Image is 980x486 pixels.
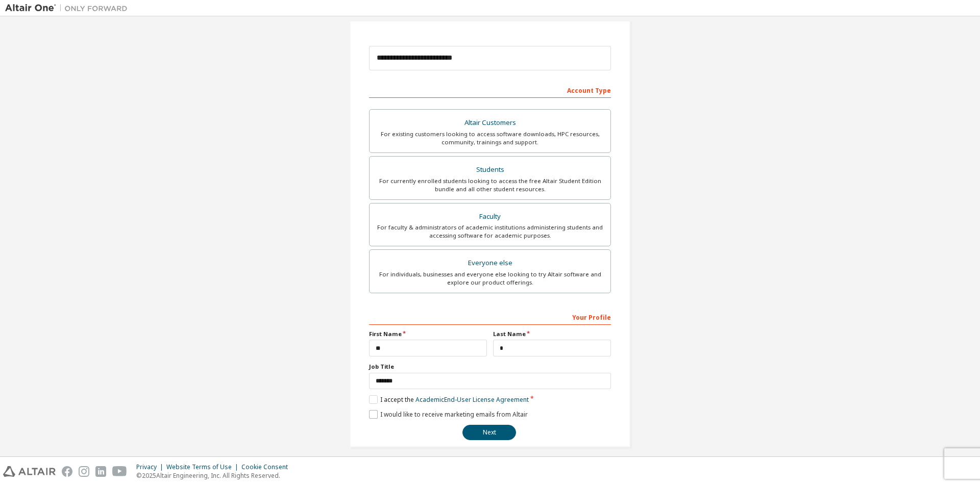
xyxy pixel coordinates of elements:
div: Students [376,163,604,177]
div: Account Type [369,82,611,98]
img: linkedin.svg [95,466,106,477]
div: Your Profile [369,309,611,325]
img: instagram.svg [79,466,89,477]
button: Next [462,425,516,440]
div: Cookie Consent [241,463,294,471]
label: First Name [369,330,487,338]
img: youtube.svg [112,466,127,477]
div: For existing customers looking to access software downloads, HPC resources, community, trainings ... [376,130,604,146]
div: Altair Customers [376,116,604,130]
div: For faculty & administrators of academic institutions administering students and accessing softwa... [376,223,604,240]
img: altair_logo.svg [3,466,56,477]
div: Faculty [376,210,604,224]
label: Last Name [493,330,611,338]
img: facebook.svg [62,466,72,477]
label: I accept the [369,395,529,404]
div: Privacy [136,463,166,471]
a: Academic End-User License Agreement [415,395,529,404]
div: For currently enrolled students looking to access the free Altair Student Edition bundle and all ... [376,177,604,193]
div: Everyone else [376,256,604,270]
label: Job Title [369,363,611,371]
div: For individuals, businesses and everyone else looking to try Altair software and explore our prod... [376,270,604,287]
label: I would like to receive marketing emails from Altair [369,410,528,419]
p: © 2025 Altair Engineering, Inc. All Rights Reserved. [136,471,294,480]
div: Website Terms of Use [166,463,241,471]
img: Altair One [5,3,133,13]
